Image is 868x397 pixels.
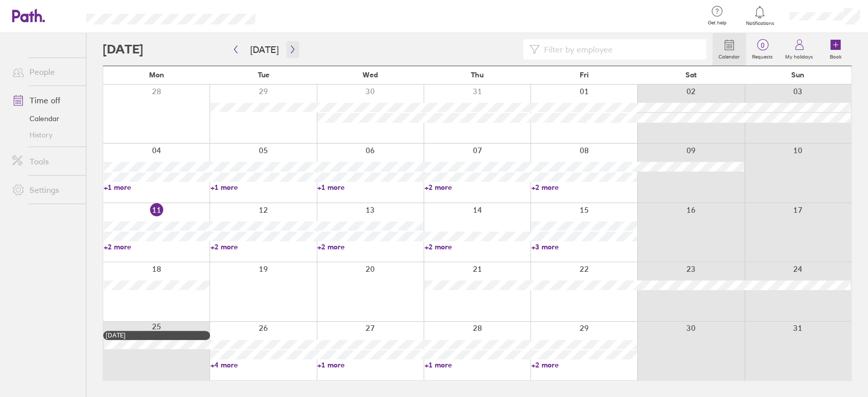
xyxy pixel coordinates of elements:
a: My holidays [779,33,819,66]
span: Wed [363,71,378,79]
a: +1 more [424,360,530,370]
a: History [4,127,86,143]
label: Calendar [712,51,746,60]
a: +1 more [211,183,316,192]
a: +3 more [531,242,637,251]
a: +2 more [317,242,423,251]
span: Sat [685,71,697,79]
button: [DATE] [242,41,287,58]
span: Notifications [743,20,776,26]
a: Calendar [712,33,746,66]
a: Book [819,33,852,66]
span: Get help [700,20,733,26]
a: Calendar [4,110,86,127]
label: My holidays [779,51,819,60]
input: Filter by employee [540,40,700,59]
a: +1 more [104,183,209,192]
span: Mon [149,71,164,79]
span: Fri [580,71,589,79]
a: +2 more [104,242,209,251]
a: Notifications [743,5,776,26]
a: +4 more [211,360,316,370]
label: Requests [746,51,779,60]
a: +2 more [531,360,637,370]
a: +2 more [424,242,530,251]
span: Thu [471,71,484,79]
a: People [4,62,86,82]
span: Tue [258,71,270,79]
a: Settings [4,180,86,200]
a: 0Requests [746,33,779,66]
a: +2 more [211,242,316,251]
label: Book [824,51,848,60]
a: +1 more [317,183,423,192]
a: Tools [4,151,86,172]
span: Sun [791,71,804,79]
a: Time off [4,90,86,110]
div: [DATE] [106,332,207,339]
a: +2 more [531,183,637,192]
a: +1 more [317,360,423,370]
span: 0 [746,41,779,49]
a: +2 more [424,183,530,192]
